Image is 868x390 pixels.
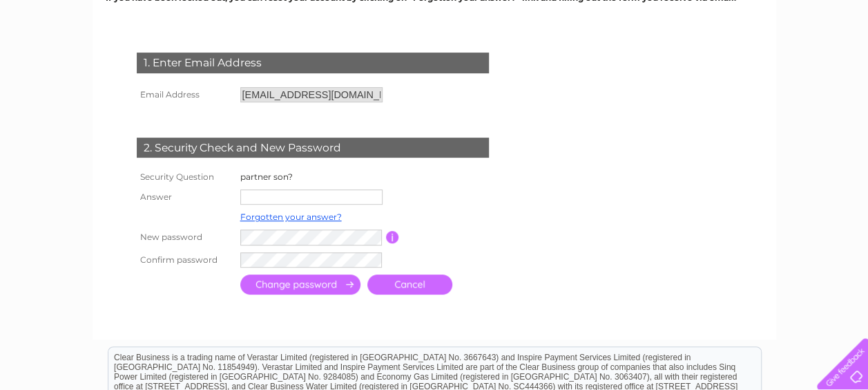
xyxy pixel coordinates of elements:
input: Submit [240,275,360,295]
a: Blog [798,59,818,69]
div: 2. Security Check and New Password [137,138,489,158]
label: partner son? [240,171,293,182]
a: Energy [709,59,740,69]
a: 0333 014 3131 [608,7,703,24]
img: logo.png [30,36,101,78]
a: Cancel [367,275,452,295]
div: 1. Enter Email Address [137,53,489,73]
a: Water [675,59,701,69]
th: Email Address [133,84,237,106]
th: Confirm password [133,249,237,272]
input: Information [386,231,399,243]
th: New password [133,226,237,249]
a: Forgotten your answer? [240,212,342,222]
th: Security Question [133,168,237,186]
div: Clear Business is a trading name of Verastar Limited (registered in [GEOGRAPHIC_DATA] No. 3667643... [108,8,761,67]
a: Contact [826,59,860,69]
th: Answer [133,186,237,208]
a: Telecoms [748,59,789,69]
